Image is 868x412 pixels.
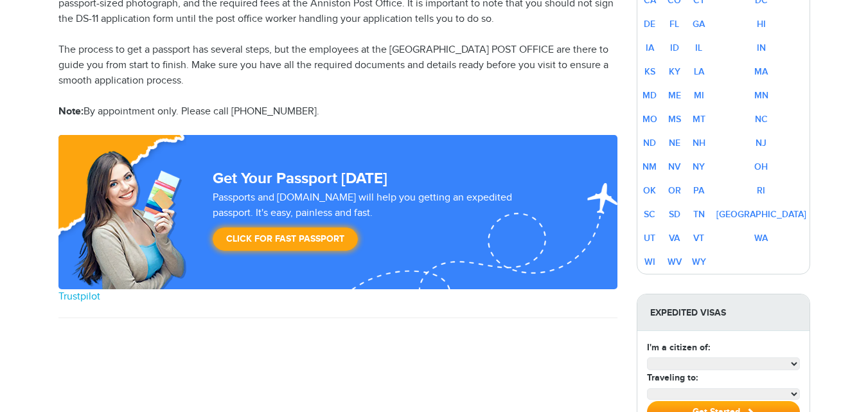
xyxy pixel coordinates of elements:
[692,256,706,267] a: WY
[694,90,704,101] a: MI
[668,114,681,125] a: MS
[642,161,657,172] a: NM
[646,42,654,53] a: IA
[58,42,617,89] p: The process to get a passport has several steps, but the employees at the [GEOGRAPHIC_DATA] POST ...
[669,233,680,244] a: VA
[644,66,655,77] a: KS
[644,233,655,244] a: UT
[693,233,704,244] a: VT
[695,42,702,53] a: IL
[669,209,680,220] a: SD
[693,185,704,196] a: PA
[757,19,766,30] a: HI
[668,256,682,267] a: WV
[755,114,768,125] a: NC
[644,19,655,30] a: DE
[693,19,705,30] a: GA
[670,42,679,53] a: ID
[208,190,558,257] div: Passports and [DOMAIN_NAME] will help you getting an expedited passport. It's easy, painless and ...
[213,228,358,251] a: Click for Fast Passport
[693,114,705,125] a: MT
[637,294,810,331] strong: Expedited Visas
[668,185,681,196] a: OR
[58,105,84,118] strong: Note:
[642,114,657,125] a: MO
[213,169,387,188] strong: Get Your Passport [DATE]
[668,161,680,172] a: NV
[643,138,656,148] a: ND
[754,233,768,244] a: WA
[754,90,768,101] a: MN
[754,161,768,172] a: OH
[693,209,705,220] a: TN
[669,66,680,77] a: KY
[647,371,698,384] label: Traveling to:
[669,19,679,30] a: FL
[693,161,705,172] a: NY
[693,138,705,148] a: NH
[644,209,655,220] a: SC
[756,138,766,148] a: NJ
[58,291,100,303] a: Trustpilot
[669,138,680,148] a: NE
[757,185,765,196] a: RI
[647,341,710,354] label: I'm a citizen of:
[694,66,704,77] a: LA
[642,90,657,101] a: MD
[668,90,681,101] a: ME
[754,66,768,77] a: MA
[58,104,617,120] p: By appointment only. Please call [PHONE_NUMBER].
[757,42,766,53] a: IN
[644,256,655,267] a: WI
[643,185,656,196] a: OK
[716,209,806,220] a: [GEOGRAPHIC_DATA]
